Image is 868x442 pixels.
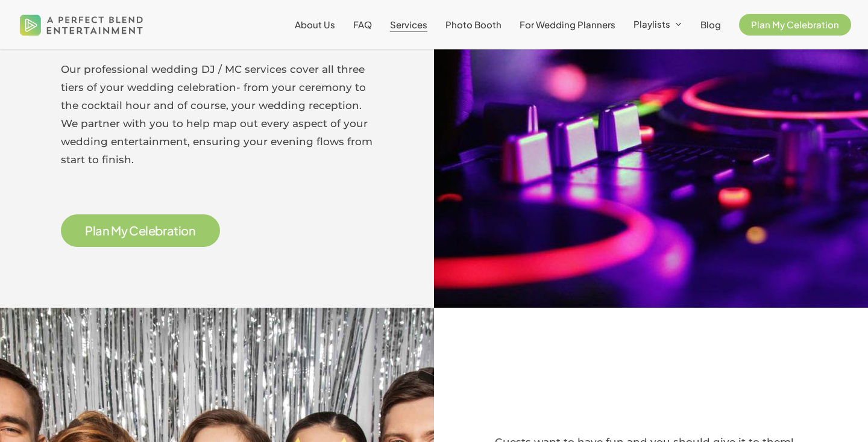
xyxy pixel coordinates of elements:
span: r [163,225,167,237]
span: P [85,225,93,237]
a: Blog [700,20,721,30]
img: A Perfect Blend Entertainment [17,5,146,45]
span: Plan My Celebration [751,19,839,30]
a: About Us [295,20,335,30]
span: M [111,225,121,237]
span: i [178,225,181,237]
span: Playlists [634,18,670,30]
span: e [139,225,146,237]
span: n [189,225,196,237]
a: Plan My Celebration [739,20,851,30]
span: Blog [700,19,721,30]
span: FAQ [353,19,372,30]
a: Services [390,20,427,30]
span: C [129,225,139,237]
a: Playlists [634,19,682,30]
a: Plan My Celebration [85,224,196,237]
a: For Wedding Planners [520,20,615,30]
a: FAQ [353,20,372,30]
span: l [145,225,148,237]
span: e [148,225,156,237]
span: About Us [295,19,335,30]
span: Services [390,19,427,30]
span: o [181,225,189,237]
span: Our professional wedding DJ / MC services cover all three tiers of your wedding celebration- from... [61,63,373,166]
span: b [155,225,163,237]
span: For Wedding Planners [520,19,615,30]
span: y [121,225,128,237]
span: a [95,225,102,237]
span: a [167,225,174,237]
a: Photo Booth [445,20,502,30]
span: t [174,225,178,237]
span: n [102,225,110,237]
span: Photo Booth [445,19,502,30]
span: l [93,225,96,237]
